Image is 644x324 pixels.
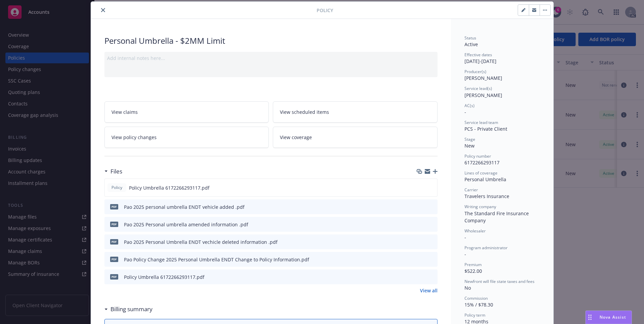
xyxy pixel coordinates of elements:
[418,221,423,228] button: download file
[464,41,478,47] span: Active
[464,86,492,91] span: Service lead(s)
[104,167,122,176] div: Files
[273,101,438,123] a: View scheduled items
[464,69,486,74] span: Producer(s)
[429,238,435,246] button: preview file
[111,108,138,116] span: View claims
[418,184,423,191] button: download file
[464,109,466,115] span: -
[104,35,438,46] div: Personal Umbrella - $2MM Limit
[464,142,475,149] span: New
[464,103,475,108] span: AC(s)
[464,234,466,240] span: -
[464,295,488,301] span: Commission
[464,136,475,142] span: Stage
[464,120,498,125] span: Service lead team
[110,239,118,244] span: pdf
[110,204,118,209] span: pdf
[429,273,435,281] button: preview file
[110,305,153,314] h3: Billing summary
[429,203,435,210] button: preview file
[464,228,486,234] span: Wholesaler
[464,245,508,251] span: Program administrator
[464,262,482,267] span: Premium
[464,251,466,257] span: -
[418,273,423,281] button: download file
[585,311,632,324] button: Nova Assist
[464,52,492,58] span: Effective dates
[110,274,118,279] span: pdf
[273,127,438,148] a: View coverage
[110,222,118,227] span: pdf
[429,221,435,228] button: preview file
[280,134,312,141] span: View coverage
[124,238,278,246] div: Pao 2025 Personal Umbrella ENDT vechicle deleted information .pdf
[110,257,118,262] span: pdf
[420,287,438,294] a: View all
[464,35,476,41] span: Status
[107,55,435,62] div: Add internal notes here...
[464,153,491,159] span: Policy number
[99,6,107,14] button: close
[464,170,497,176] span: Lines of coverage
[600,314,626,320] span: Nova Assist
[464,92,502,98] span: [PERSON_NAME]
[110,185,124,191] span: Policy
[464,52,540,65] div: [DATE] - [DATE]
[124,203,245,210] div: Pao 2025 personal umbrella ENDT vehicle added .pdf
[428,184,434,191] button: preview file
[280,108,329,116] span: View scheduled items
[418,256,423,263] button: download file
[464,75,502,81] span: [PERSON_NAME]
[586,311,594,324] div: Drag to move
[418,203,423,210] button: download file
[464,210,530,224] span: The Standard Fire Insurance Company
[317,7,333,14] span: Policy
[464,159,500,166] span: 6172266293117
[124,221,248,228] div: Pao 2025 Personal umbrella amended information .pdf
[464,126,507,132] span: PCS - Private Client
[464,204,496,209] span: Writing company
[464,285,471,291] span: No
[111,134,157,141] span: View policy changes
[464,187,478,193] span: Carrier
[464,176,506,183] span: Personal Umbrella
[464,268,482,274] span: $522.00
[104,127,269,148] a: View policy changes
[104,305,153,314] div: Billing summary
[104,101,269,123] a: View claims
[464,193,509,199] span: Travelers Insurance
[110,167,122,176] h3: Files
[429,256,435,263] button: preview file
[464,301,493,308] span: 15% / $78.30
[418,238,423,246] button: download file
[124,256,309,263] div: Pao Policy Change 2025 Personal Umbrella ENDT Change to Policy Information.pdf
[464,279,535,284] span: Newfront will file state taxes and fees
[129,184,210,191] span: Policy Umbrella 6172266293117.pdf
[124,273,204,281] div: Policy Umbrella 6172266293117.pdf
[464,312,485,318] span: Policy term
